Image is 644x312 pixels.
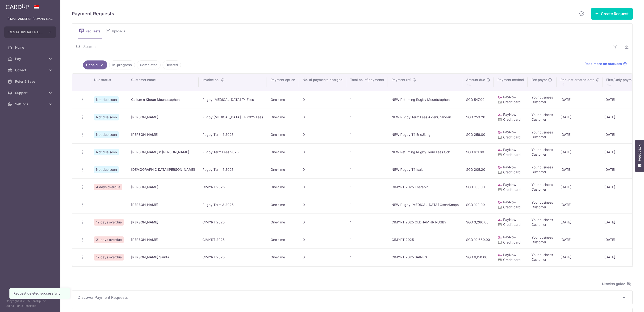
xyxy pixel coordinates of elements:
[388,126,462,143] td: NEW Rugby T4 EricJiang
[462,213,494,231] td: SGD 3,280.00
[557,213,602,231] td: [DATE]
[498,95,502,100] img: paynow-md-4fe65508ce96feda548756c5ee0e473c78d4820b8ea51387c6e4ad89e58a5e61.png
[346,91,388,108] td: 1
[94,131,119,138] span: Not due soon
[503,200,516,204] span: PayNow
[199,161,267,178] td: Rugby Term 4 2025
[531,205,546,209] span: Customer
[199,74,267,91] th: Invoice no.
[13,291,66,296] div: Request deleted successfully
[303,77,343,82] span: No. of payments charged
[462,91,494,108] td: SGD 547.00
[531,135,546,139] span: Customer
[498,183,502,187] img: paynow-md-4fe65508ce96feda548756c5ee0e473c78d4820b8ea51387c6e4ad89e58a5e61.png
[498,253,502,257] img: paynow-md-4fe65508ce96feda548756c5ee0e473c78d4820b8ea51387c6e4ad89e58a5e61.png
[557,108,602,126] td: [DATE]
[267,196,299,213] td: One-time
[299,231,346,248] td: 0
[199,248,267,266] td: CIMYRT 2025
[346,126,388,143] td: 1
[104,24,129,39] a: Uploads
[267,143,299,161] td: One-time
[503,135,521,139] span: Credit card
[498,130,502,135] img: paynow-md-4fe65508ce96feda548756c5ee0e473c78d4820b8ea51387c6e4ad89e58a5e61.png
[127,108,199,126] td: [PERSON_NAME]
[346,213,388,231] td: 1
[557,91,602,108] td: [DATE]
[299,91,346,108] td: 0
[94,201,99,208] span: -
[531,200,553,204] span: Your business
[498,148,502,152] img: paynow-md-4fe65508ce96feda548756c5ee0e473c78d4820b8ea51387c6e4ad89e58a5e61.png
[531,165,553,169] span: Your business
[267,161,299,178] td: One-time
[498,165,502,170] img: paynow-md-4fe65508ce96feda548756c5ee0e473c78d4820b8ea51387c6e4ad89e58a5e61.png
[498,218,502,222] img: paynow-md-4fe65508ce96feda548756c5ee0e473c78d4820b8ea51387c6e4ad89e58a5e61.png
[267,108,299,126] td: One-time
[85,29,102,34] span: Requests
[531,235,553,239] span: Your business
[127,196,199,213] td: [PERSON_NAME]
[346,231,388,248] td: 1
[267,213,299,231] td: One-time
[350,77,384,82] span: Total no. of payments
[531,183,553,187] span: Your business
[591,8,633,20] button: Create Request
[462,74,494,91] th: Amount due : activate to sort column ascending
[78,24,102,39] a: Requests
[199,178,267,196] td: CIMYRT 2025
[462,161,494,178] td: SGD 205.20
[503,222,521,227] span: Credit card
[503,253,516,257] span: PayNow
[503,240,521,244] span: Credit card
[528,74,557,91] th: Fee payor
[388,231,462,248] td: CIMYRT 2025
[78,295,627,300] p: Discover Payment Requests
[94,96,119,103] span: Not due soon
[503,117,521,121] span: Credit card
[388,74,462,91] th: Payment ref.
[346,196,388,213] td: 1
[557,231,602,248] td: [DATE]
[127,143,199,161] td: [PERSON_NAME] n [PERSON_NAME]
[462,126,494,143] td: SGD 256.00
[462,248,494,266] td: SGD 6,150.00
[531,218,553,222] span: Your business
[94,114,119,120] span: Not due soon
[15,45,46,50] span: Home
[531,117,546,121] span: Customer
[614,298,639,310] iframe: Opens a widget where you can find more information
[299,74,346,91] th: No. of payments charged
[15,56,46,61] span: Pay
[127,91,199,108] td: Callum n Kieran Mountstephen
[127,178,199,196] td: [PERSON_NAME]
[585,61,622,66] span: Read more on statuses
[112,29,129,34] span: Uploads
[4,26,56,38] button: CENTAURS R&T PTE. LTD.
[503,188,521,192] span: Credit card
[199,108,267,126] td: Rugby [MEDICAL_DATA] T4 2025 Fees
[503,148,516,152] span: PayNow
[94,254,124,261] span: 12 days overdue
[602,281,631,287] span: Dismiss guide
[531,222,546,227] span: Customer
[557,74,602,91] th: Request created date : activate to sort column ascending
[346,248,388,266] td: 1
[127,161,199,178] td: [DEMOGRAPHIC_DATA][PERSON_NAME]
[503,165,516,169] span: PayNow
[267,74,299,91] th: Payment option
[388,213,462,231] td: CIMYRT 2025 OLDHAM JR RUGBY
[267,231,299,248] td: One-time
[15,90,46,95] span: Support
[388,248,462,266] td: CIMYRT 2025 SAINTS
[267,178,299,196] td: One-time
[299,126,346,143] td: 0
[346,143,388,161] td: 1
[94,219,124,226] span: 12 days overdue
[127,213,199,231] td: [PERSON_NAME]
[466,77,485,82] span: Amount due
[503,153,521,157] span: Credit card
[498,200,502,205] img: paynow-md-4fe65508ce96feda548756c5ee0e473c78d4820b8ea51387c6e4ad89e58a5e61.png
[503,112,516,116] span: PayNow
[15,79,46,84] span: Refer & Save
